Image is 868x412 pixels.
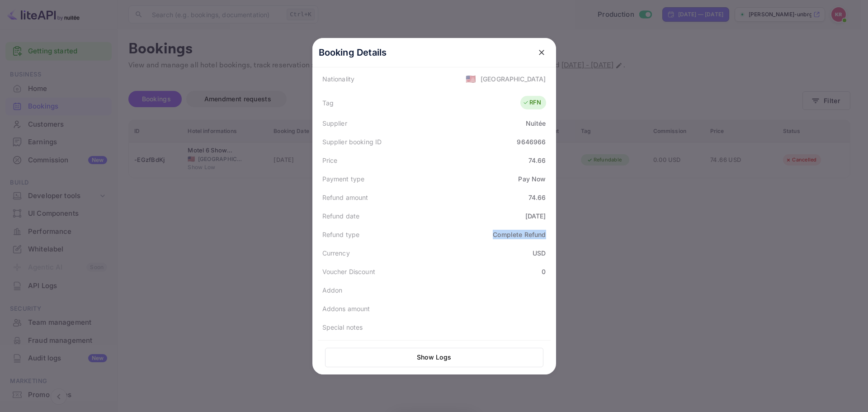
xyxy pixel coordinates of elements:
div: USD [533,248,546,258]
div: Nuitée [526,118,546,128]
div: 74.66 [528,193,546,202]
div: Addon [322,285,343,295]
div: 74.66 [528,156,546,165]
div: Refund type [322,230,360,239]
div: RFN [523,98,541,107]
div: Voucher Discount [322,267,375,276]
div: Addons amount [322,304,370,313]
div: Tag [322,98,334,108]
div: Price [322,156,338,165]
div: Refund date [322,211,360,221]
div: Payment type [322,174,365,184]
button: close [533,44,550,61]
button: Show Logs [325,348,543,367]
div: Pay Now [518,174,546,184]
div: Refund amount [322,193,368,202]
div: Complete Refund [493,230,546,239]
div: 9646966 [517,137,546,147]
div: 0 [542,267,546,276]
div: Currency [322,248,350,258]
div: Supplier [322,118,347,128]
div: Special notes [322,322,363,332]
div: [DATE] [525,211,546,221]
div: Supplier booking ID [322,137,382,147]
p: Booking Details [319,46,387,59]
div: [GEOGRAPHIC_DATA] [481,74,546,84]
div: Nationality [322,74,355,84]
span: United States [466,71,476,87]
